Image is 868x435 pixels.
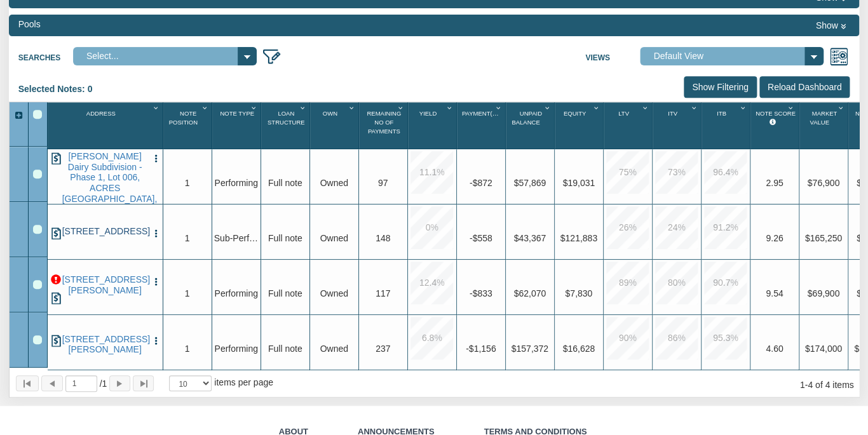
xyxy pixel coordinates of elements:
[655,206,698,249] div: 24.0
[513,288,546,298] span: $62,070
[799,380,853,390] span: 1 4 of 4 items
[562,344,595,354] span: $16,628
[361,106,407,144] div: Remaining No Of Payments Sort None
[33,110,42,119] div: Select All
[810,110,837,126] span: Market Value
[376,344,390,354] span: 237
[738,102,749,113] div: Column Menu
[557,106,603,144] div: Sort None
[752,106,799,144] div: Note Score Sort None
[18,47,73,64] label: Searches
[717,110,726,117] span: Itb
[185,178,190,188] span: 1
[347,102,358,113] div: Column Menu
[16,375,39,391] button: Page to first
[756,110,796,117] span: Note Score
[655,151,698,194] div: 73.0
[804,344,841,354] span: $174,000
[829,47,848,66] img: views.png
[641,102,651,113] div: Column Menu
[151,274,161,287] button: Press to open the note menu
[543,102,553,113] div: Column Menu
[376,288,390,298] span: 117
[811,18,850,33] button: Show
[62,274,148,296] a: 17796 TURNER CIR, TYLER, TX, 75704
[804,380,808,390] abbr: through
[214,106,261,144] div: Note Type Sort None
[562,178,595,188] span: $19,031
[462,110,504,117] span: Payment(P&I)
[654,106,701,144] div: Itv Sort None
[801,106,848,144] div: Sort None
[214,288,257,298] span: Performing
[655,317,698,359] div: 86.0
[752,106,799,144] div: Sort None
[165,106,212,144] div: Sort None
[151,229,161,238] img: cell-menu.png
[410,206,453,249] div: 0.0
[62,226,148,237] a: 706 E 23RD ST, BRYAN, TX, 77803
[703,106,750,144] div: Itb Sort None
[689,102,700,113] div: Column Menu
[214,178,257,188] span: Performing
[703,106,750,144] div: Sort None
[50,227,62,239] img: history.png
[33,335,42,344] div: Row 4, Row Selection Checkbox
[323,110,337,117] span: Own
[220,110,254,117] span: Note Type
[100,377,107,390] span: 1
[185,233,190,243] span: 1
[151,151,161,164] button: Press to open the note menu
[410,262,453,304] div: 12.4
[807,288,839,298] span: $69,900
[376,233,390,243] span: 148
[704,317,747,359] div: 95.3
[759,76,850,98] input: Reload Dashboard
[151,226,161,239] button: Press to open the note menu
[50,152,62,164] img: history.png
[459,106,505,144] div: Payment(P&I) Sort None
[378,178,388,188] span: 97
[592,102,602,113] div: Column Menu
[704,206,747,249] div: 91.2
[766,178,783,188] span: 2.95
[470,233,492,243] span: -$558
[618,110,629,117] span: Ltv
[50,335,62,347] img: history.png
[214,377,273,387] span: items per page
[704,262,747,304] div: 90.7
[320,178,348,188] span: Owned
[565,288,592,298] span: $7,830
[494,102,505,113] div: Column Menu
[367,110,401,135] span: Remaining No Of Payments
[50,106,163,144] div: Sort None
[606,106,652,144] div: Sort None
[836,102,847,113] div: Column Menu
[410,151,453,194] div: 11.1
[668,110,677,117] span: Itv
[511,344,548,354] span: $157,372
[298,102,309,113] div: Column Menu
[214,233,276,243] span: Sub-Performing
[470,178,492,188] span: -$872
[151,336,161,345] img: cell-menu.png
[151,102,162,113] div: Column Menu
[606,206,649,249] div: 26.0
[606,151,649,194] div: 75.0
[804,233,841,243] span: $165,250
[41,375,63,391] button: Page back
[268,110,305,126] span: Loan Structure
[100,378,102,389] abbr: of
[62,334,148,356] a: 2618 Refugio Ave, FORT WORTH, TX, 76164
[268,288,302,298] span: Full note
[470,288,492,298] span: -$833
[50,106,163,144] div: Address Sort None
[151,154,161,163] img: cell-menu.png
[268,344,302,354] span: Full note
[785,102,798,113] div: Column Menu
[312,106,358,144] div: Own Sort None
[766,288,783,298] span: 9.54
[513,178,546,188] span: $57,869
[263,106,309,144] div: Loan Structure Sort None
[65,375,97,392] input: Selected page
